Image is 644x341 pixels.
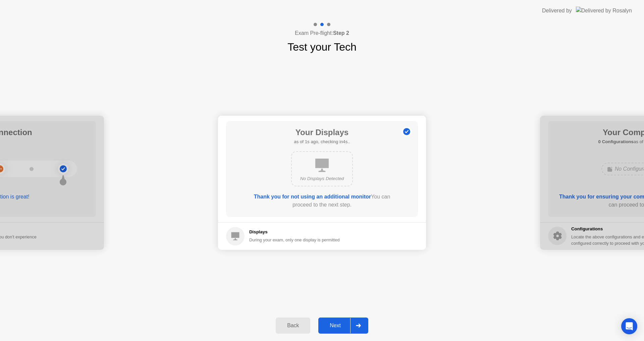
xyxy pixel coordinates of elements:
h5: as of 1s ago, checking in4s.. [294,138,350,145]
h5: Displays [249,229,340,235]
div: Back [278,323,308,329]
div: You can proceed to the next step. [245,193,399,209]
div: Next [320,323,350,329]
div: Delivered by [542,7,572,15]
div: No Displays Detected [297,175,347,182]
img: Delivered by Rosalyn [576,7,632,14]
h1: Test your Tech [287,39,357,55]
b: Thank you for not using an additional monitor [254,194,371,200]
div: Open Intercom Messenger [621,318,637,334]
h4: Exam Pre-flight: [295,29,349,37]
b: Step 2 [333,30,349,36]
div: During your exam, only one display is permitted [249,237,340,243]
button: Next [318,318,368,334]
h1: Your Displays [294,126,350,138]
button: Back [276,318,310,334]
